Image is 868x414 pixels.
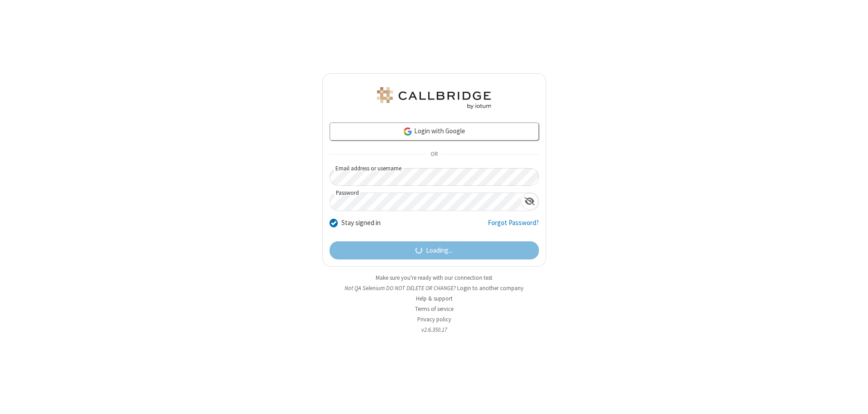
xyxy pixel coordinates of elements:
span: OR [427,148,441,161]
img: QA Selenium DO NOT DELETE OR CHANGE [375,87,493,109]
input: Password [330,193,521,211]
span: Loading... [426,245,453,256]
img: google-icon.png [403,127,413,136]
a: Login with Google [330,122,539,141]
a: Make sure you're ready with our connection test [376,274,492,282]
div: Show password [521,193,538,210]
a: Help & support [416,295,453,302]
label: Stay signed in [341,218,381,228]
button: Loading... [330,241,539,259]
a: Terms of service [415,305,453,313]
a: Privacy policy [417,315,451,323]
button: Login to another company [457,284,524,292]
li: v2.6.350.17 [322,325,546,334]
input: Email address or username [330,168,539,186]
li: Not QA Selenium DO NOT DELETE OR CHANGE? [322,284,546,292]
a: Forgot Password? [488,218,539,235]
